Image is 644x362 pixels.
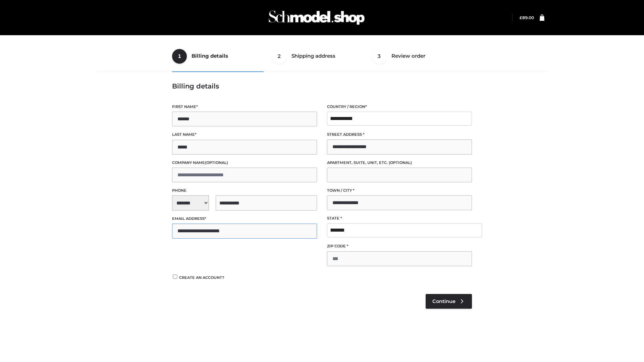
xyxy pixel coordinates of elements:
label: Company name [172,160,317,166]
label: Last name [172,131,317,138]
label: State [327,215,472,222]
span: (optional) [389,160,412,165]
label: First name [172,104,317,110]
img: Schmodel Admin 964 [266,4,367,31]
span: Create an account? [179,275,224,280]
a: £89.00 [520,15,534,20]
label: Email address [172,216,317,222]
input: Create an account? [172,275,178,279]
label: Apartment, suite, unit, etc. [327,160,472,166]
bdi: 89.00 [520,15,534,20]
span: Continue [432,298,455,304]
span: (optional) [205,160,228,165]
label: Street address [327,131,472,138]
label: Phone [172,187,317,194]
h3: Billing details [172,82,472,90]
label: Country / Region [327,104,472,110]
a: Continue [426,294,472,309]
span: £ [520,15,522,20]
label: Town / City [327,187,472,194]
label: ZIP Code [327,243,472,249]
